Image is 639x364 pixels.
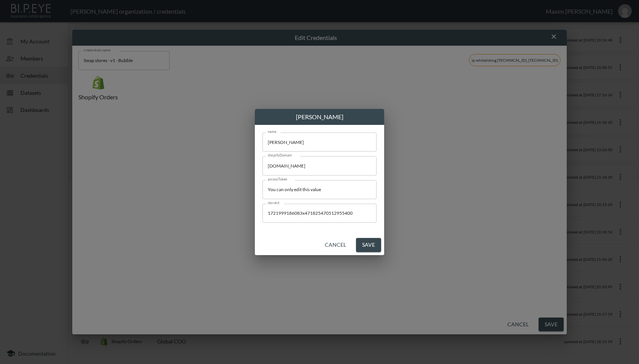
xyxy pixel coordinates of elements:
[255,109,384,125] h2: [PERSON_NAME]
[268,200,279,205] label: storeId
[322,238,349,252] button: Cancel
[268,129,277,134] label: name
[356,238,381,252] button: Save
[268,177,288,182] label: accessToken
[268,153,292,158] label: shopifyDomain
